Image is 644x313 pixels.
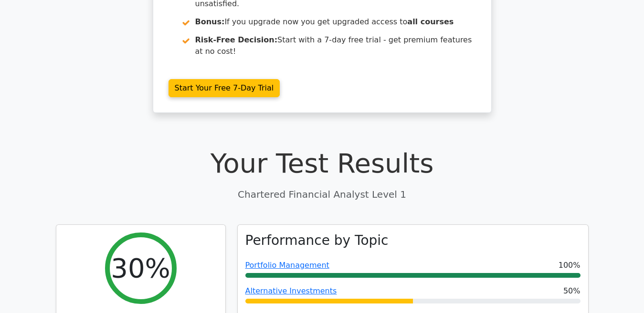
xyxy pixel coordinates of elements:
a: Alternative Investments [245,286,337,295]
span: 50% [563,285,581,297]
h3: Performance by Topic [245,232,389,249]
p: Chartered Financial Analyst Level 1 [56,187,589,202]
span: 100% [559,260,581,271]
h1: Your Test Results [56,147,589,179]
a: Portfolio Management [245,261,329,270]
h2: 30% [111,252,170,284]
a: Start Your Free 7-Day Trial [169,79,280,97]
